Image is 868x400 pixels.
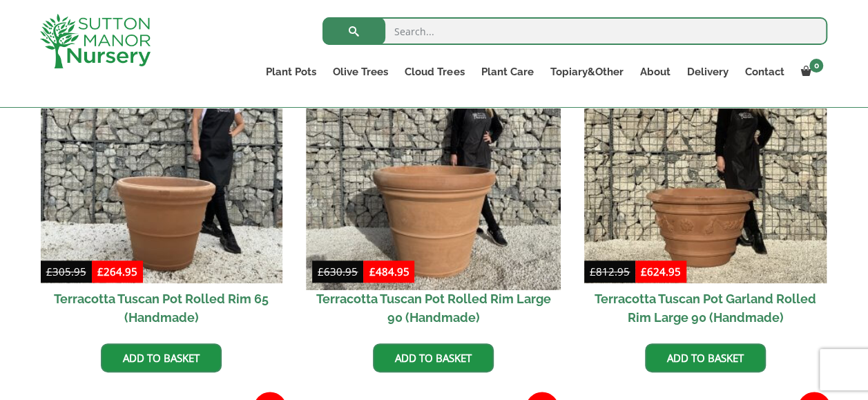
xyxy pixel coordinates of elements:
input: Search... [322,17,827,45]
a: Plant Care [472,62,541,82]
a: Sale! Terracotta Tuscan Pot Garland Rolled Rim Large 90 (Handmade) [584,41,827,334]
a: About [631,62,678,82]
bdi: 630.95 [318,265,358,278]
a: Plant Pots [258,62,325,82]
a: 0 [792,62,827,82]
span: £ [641,265,647,278]
bdi: 305.95 [46,265,86,278]
span: £ [590,265,596,278]
span: £ [318,265,324,278]
span: £ [369,265,375,278]
a: Sale! Terracotta Tuscan Pot Rolled Rim Large 90 (Handmade) [312,41,554,334]
bdi: 264.95 [97,265,137,278]
h2: Terracotta Tuscan Pot Rolled Rim Large 90 (Handmade) [312,283,554,333]
img: Terracotta Tuscan Pot Rolled Rim Large 90 (Handmade) [307,35,561,289]
span: £ [97,265,104,278]
span: £ [46,265,52,278]
a: Topiary&Other [541,62,631,82]
a: Sale! Terracotta Tuscan Pot Rolled Rim 65 (Handmade) [41,41,283,334]
bdi: 624.95 [641,265,681,278]
span: 0 [809,59,823,73]
a: Add to basket: “Terracotta Tuscan Pot Rolled Rim Large 90 (Handmade)” [373,343,494,372]
img: Terracotta Tuscan Pot Garland Rolled Rim Large 90 (Handmade) [584,41,827,284]
a: Contact [736,62,792,82]
a: Delivery [678,62,736,82]
a: Add to basket: “Terracotta Tuscan Pot Rolled Rim 65 (Handmade)” [101,343,222,372]
img: logo [40,14,151,68]
a: Cloud Trees [396,62,472,82]
h2: Terracotta Tuscan Pot Garland Rolled Rim Large 90 (Handmade) [584,283,827,333]
h2: Terracotta Tuscan Pot Rolled Rim 65 (Handmade) [41,283,283,333]
a: Olive Trees [325,62,396,82]
bdi: 812.95 [590,265,630,278]
img: Terracotta Tuscan Pot Rolled Rim 65 (Handmade) [41,41,283,284]
a: Add to basket: “Terracotta Tuscan Pot Garland Rolled Rim Large 90 (Handmade)” [645,343,766,372]
bdi: 484.95 [369,265,409,278]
